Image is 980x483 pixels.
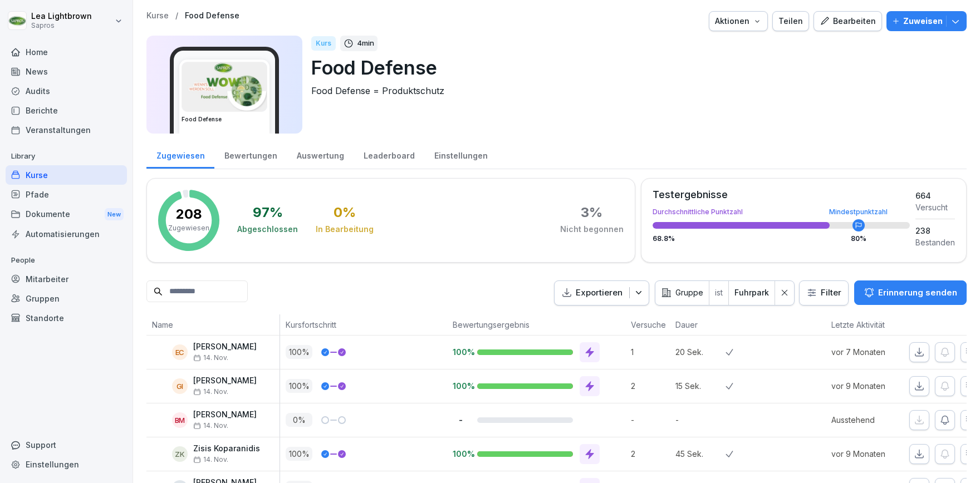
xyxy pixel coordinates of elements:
[193,422,228,430] span: 14. Nov.
[6,147,127,165] p: Library
[631,380,670,392] p: 2
[814,11,882,31] button: Bearbeiten
[6,101,127,120] a: Berichte
[453,381,468,391] p: 100%
[6,204,127,225] div: Dokumente
[31,22,92,29] p: Sapros
[168,223,209,233] p: Zugewiesen
[172,378,188,394] div: GI
[146,11,169,21] a: Kurse
[820,15,876,27] div: Bearbeiten
[915,201,955,213] div: Versucht
[6,42,127,62] a: Home
[6,81,127,101] a: Audits
[424,140,497,169] a: Einstellungen
[214,140,287,169] a: Bewertungen
[6,252,127,269] p: People
[831,414,909,426] p: Ausstehend
[675,414,726,426] p: -
[152,319,274,331] p: Name
[581,206,602,219] div: 3 %
[709,11,768,31] button: Aktionen
[709,281,728,305] div: ist
[915,190,955,201] div: 664
[453,319,620,331] p: Bewertungsergebnis
[878,287,957,299] p: Erinnerung senden
[146,140,214,169] div: Zugewiesen
[172,446,188,462] div: ZK
[715,15,762,27] div: Aktionen
[286,413,312,427] p: 0 %
[734,287,769,298] div: Fuhrpark
[6,289,127,308] a: Gruppen
[237,224,298,235] div: Abgeschlossen
[193,444,260,454] p: Zisis Koparanidis
[675,380,726,392] p: 15 Sek.
[453,415,468,425] p: -
[193,388,228,396] span: 14. Nov.
[560,224,624,235] div: Nicht begonnen
[6,269,127,289] a: Mitarbeiter
[175,11,178,21] p: /
[185,11,239,21] p: Food Defense
[903,15,943,27] p: Zuweisen
[6,120,127,140] a: Veranstaltungen
[653,209,910,215] div: Durchschnittliche Punktzahl
[6,185,127,204] a: Pfade
[851,235,866,242] div: 80 %
[316,224,374,235] div: In Bearbeitung
[6,165,127,185] a: Kurse
[286,379,312,393] p: 100 %
[6,435,127,455] div: Support
[182,62,267,111] img: b09us41hredzt9sfzsl3gafq.png
[806,287,841,298] div: Filter
[631,319,664,331] p: Versuche
[311,53,958,82] p: Food Defense
[831,346,909,358] p: vor 7 Monaten
[631,448,670,460] p: 2
[829,209,888,215] div: Mindestpunktzahl
[176,208,202,221] p: 208
[831,319,904,331] p: Letzte Aktivität
[287,140,354,169] a: Auswertung
[453,448,468,459] p: 100%
[172,412,188,428] div: BM
[631,414,670,426] p: -
[800,281,848,305] button: Filter
[182,115,267,124] h3: Food Defense
[334,206,356,219] div: 0 %
[357,38,374,49] p: 4 min
[354,140,424,169] a: Leaderboard
[915,225,955,236] div: 238
[193,410,257,420] p: [PERSON_NAME]
[193,376,257,386] p: [PERSON_NAME]
[193,342,257,352] p: [PERSON_NAME]
[778,15,803,27] div: Teilen
[6,308,127,328] a: Standorte
[311,84,958,97] p: Food Defense = Produktschutz
[286,319,442,331] p: Kursfortschritt
[576,287,623,299] p: Exportieren
[6,204,127,225] a: DokumenteNew
[675,346,726,358] p: 20 Sek.
[675,319,720,331] p: Dauer
[854,280,967,305] button: Erinnerung senden
[831,380,909,392] p: vor 9 Monaten
[311,36,336,51] div: Kurs
[653,190,910,200] div: Testergebnisse
[6,224,127,244] a: Automatisierungen
[631,346,670,358] p: 1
